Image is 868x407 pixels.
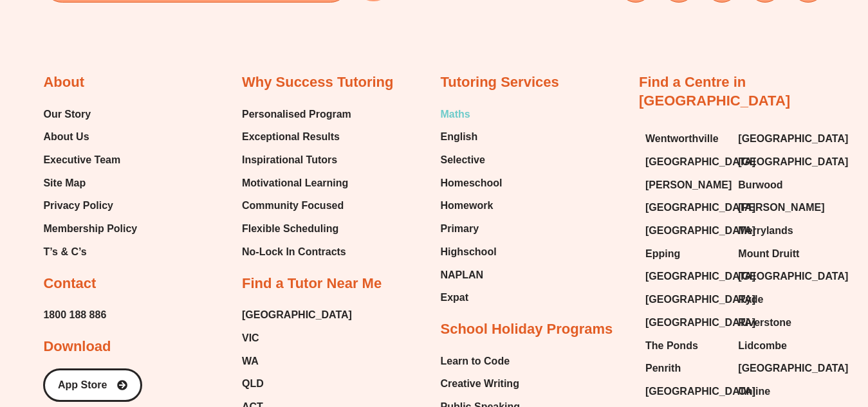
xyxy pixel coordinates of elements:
[645,382,755,401] span: [GEOGRAPHIC_DATA]
[242,374,352,393] a: QLD
[242,374,264,393] span: QLD
[645,221,755,240] span: [GEOGRAPHIC_DATA]
[441,242,497,262] span: Highschool
[43,127,137,147] a: About Us
[43,127,89,147] span: About Us
[441,196,503,215] a: Homework
[441,288,503,307] a: Expat
[645,152,725,172] a: [GEOGRAPHIC_DATA]
[242,219,338,239] span: Flexible Scheduling
[738,221,793,240] span: Merrylands
[645,359,725,378] a: Penrith
[242,329,352,348] a: VIC
[645,244,680,264] span: Epping
[441,127,478,147] span: English
[43,368,142,402] a: App Store
[645,336,698,356] span: The Ponds
[738,198,824,217] span: [PERSON_NAME]
[441,196,494,215] span: Homework
[738,129,848,149] span: [GEOGRAPHIC_DATA]
[242,242,346,262] span: No-Lock In Contracts
[645,152,755,172] span: [GEOGRAPHIC_DATA]
[645,176,725,195] a: [PERSON_NAME]
[242,127,351,147] a: Exceptional Results
[43,105,137,124] a: Our Story
[441,374,521,393] a: Creative Writing
[43,196,113,215] span: Privacy Policy
[43,338,111,356] h2: Download
[441,320,613,339] h2: School Holiday Programs
[738,152,848,172] span: [GEOGRAPHIC_DATA]
[43,196,137,215] a: Privacy Policy
[441,266,503,285] a: NAPLAN
[645,267,755,286] span: [GEOGRAPHIC_DATA]
[242,242,351,262] a: No-Lock In Contracts
[242,105,351,124] a: Personalised Program
[738,176,782,195] span: Burwood
[645,129,719,149] span: Wentworthville
[441,242,503,262] a: Highschool
[43,105,91,124] span: Our Story
[242,150,351,170] a: Inspirational Tutors
[441,150,503,170] a: Selective
[645,176,732,195] span: [PERSON_NAME]
[43,275,96,293] h2: Contact
[441,266,484,285] span: NAPLAN
[441,352,510,371] span: Learn to Code
[242,275,382,293] h2: Find a Tutor Near Me
[645,290,755,309] span: [GEOGRAPHIC_DATA]
[43,242,86,262] span: T’s & C’s
[441,150,485,170] span: Selective
[645,382,725,401] a: [GEOGRAPHIC_DATA]
[645,129,725,149] a: Wentworthville
[43,305,106,325] a: 1800 188 886
[645,198,725,217] a: [GEOGRAPHIC_DATA]
[645,336,725,356] a: The Ponds
[441,105,503,124] a: Maths
[738,244,818,264] a: Mount Druitt
[242,196,344,215] span: Community Focused
[441,219,479,239] span: Primary
[43,150,120,170] span: Executive Team
[242,127,340,147] span: Exceptional Results
[43,242,137,262] a: T’s & C’s
[645,290,725,309] a: [GEOGRAPHIC_DATA]
[242,219,351,239] a: Flexible Scheduling
[645,198,755,217] span: [GEOGRAPHIC_DATA]
[242,174,348,193] span: Motivational Learning
[654,262,868,407] iframe: Chat Widget
[58,380,107,390] span: App Store
[738,244,799,264] span: Mount Druitt
[242,352,259,371] span: WA
[645,359,681,378] span: Penrith
[441,288,469,307] span: Expat
[242,73,394,92] h2: Why Success Tutoring
[738,176,818,195] a: Burwood
[43,219,137,239] a: Membership Policy
[441,73,559,92] h2: Tutoring Services
[738,152,818,172] a: [GEOGRAPHIC_DATA]
[242,352,352,371] a: WA
[242,150,337,170] span: Inspirational Tutors
[738,129,818,149] a: [GEOGRAPHIC_DATA]
[738,198,818,217] a: [PERSON_NAME]
[43,174,137,193] a: Site Map
[242,196,351,215] a: Community Focused
[441,174,503,193] a: Homeschool
[43,150,137,170] a: Executive Team
[645,267,725,286] a: [GEOGRAPHIC_DATA]
[639,74,790,109] a: Find a Centre in [GEOGRAPHIC_DATA]
[645,221,725,240] a: [GEOGRAPHIC_DATA]
[738,221,818,240] a: Merrylands
[43,73,84,92] h2: About
[441,105,470,124] span: Maths
[441,352,521,371] a: Learn to Code
[242,329,259,348] span: VIC
[645,244,725,264] a: Epping
[441,127,503,147] a: English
